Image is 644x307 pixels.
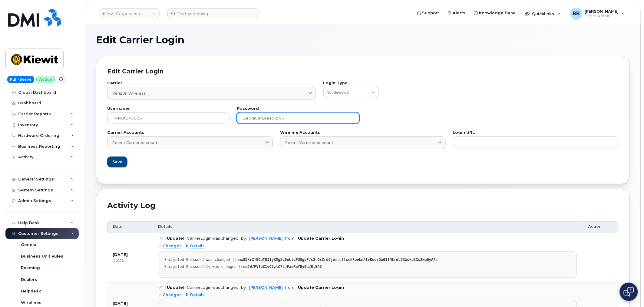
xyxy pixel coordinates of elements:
strong: w8DXrIfEDdTO11jKMg8L0oLtqFUSgoF/c3rOrZrdQjo= [241,258,337,262]
label: Login URL [453,131,619,135]
label: Carrier [107,81,316,85]
label: Login Type [323,81,619,85]
span: Details [190,243,205,249]
a: Select Wireline Account [280,137,446,149]
button: Save [107,157,127,167]
span: Select Wireline Account [285,140,333,146]
label: Wireline Accounts [280,131,446,135]
a: Select Carrier Account [107,137,273,149]
strong: 2fxckPoekmAlvKouzDwG1fNLrdLCXWskptXs2Np0yAA= [342,258,438,262]
span: from: [285,236,296,241]
a: [PERSON_NAME] [249,236,283,241]
b: Update Carrier Login [298,236,344,241]
div: CarrierLogin was changed [187,285,239,290]
span: Save [112,159,122,165]
span: by: [241,236,247,241]
th: Action [583,221,619,233]
div: Edit Carrier Login [107,67,619,76]
a: Verizon Wireless [107,87,316,100]
label: Password [237,107,359,111]
b: [Update] [165,236,184,241]
b: [Update] [165,285,184,290]
span: Details [190,292,205,298]
div: Encrypted Password Iv was changed from to [164,265,571,269]
strong: JW/FVTbZ1vO2ztC7 [248,265,283,269]
span: Edit Carrier Login [96,35,184,45]
div: Encrypted Password was changed from to [164,258,571,262]
span: Date [113,224,123,229]
span: Verizon Wireless [112,90,146,96]
label: Carrier Accounts [107,131,273,135]
span: Changes [163,243,182,249]
a: [PERSON_NAME] [249,285,283,290]
span: from: [285,285,296,290]
div: Activity Log [107,200,619,211]
label: Username [107,107,230,111]
div: 05:35 [113,258,147,263]
strong: PxnReYEyGa/BlEA3 [287,265,322,269]
span: Changes [163,292,182,298]
b: Update Carrier Login [298,285,344,290]
b: [DATE] [113,301,128,306]
b: [DATE] [113,252,128,257]
div: CarrierLogin was changed [187,236,239,241]
span: Details [158,224,173,229]
img: Open chat [624,287,634,297]
span: Select Carrier Account [112,140,157,146]
span: by: [241,285,247,290]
